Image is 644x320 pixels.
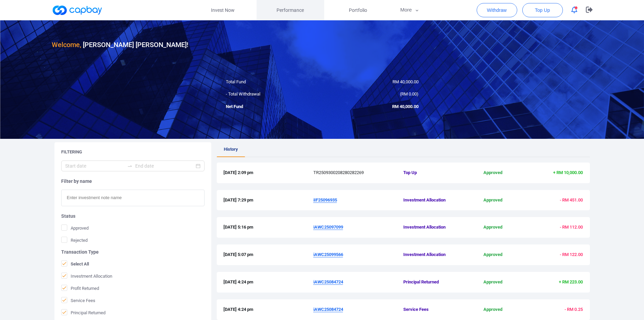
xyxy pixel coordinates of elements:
[403,306,463,313] span: Service Fees
[61,213,205,219] h5: Status
[463,197,523,204] span: Approved
[223,306,313,313] span: [DATE] 4:24 pm
[61,285,99,292] span: Profit Returned
[61,273,112,279] span: Investment Allocation
[127,163,133,169] span: to
[127,163,133,169] span: swap-right
[463,279,523,286] span: Approved
[463,306,523,313] span: Approved
[553,170,583,175] span: + RM 10,000.00
[403,197,463,204] span: Investment Allocation
[277,6,304,14] span: Performance
[52,41,81,49] span: Welcome,
[401,91,417,97] span: RM 0.00
[61,225,89,231] span: Approved
[560,252,583,257] span: - RM 122.00
[61,249,205,255] h5: Transaction Type
[349,6,367,14] span: Portfolio
[463,224,523,231] span: Approved
[403,224,463,231] span: Investment Allocation
[223,279,313,286] span: [DATE] 4:24 pm
[223,224,313,231] span: [DATE] 5:16 pm
[560,225,583,230] span: - RM 112.00
[392,104,419,109] span: RM 40,000.00
[463,169,523,176] span: Approved
[477,3,517,17] button: Withdraw
[221,79,322,86] div: Total Fund
[560,197,583,202] span: - RM 451.00
[559,279,583,284] span: + RM 223.00
[221,103,322,110] div: Net Fund
[223,197,313,204] span: [DATE] 7:29 pm
[313,307,343,312] u: iAWC25084724
[61,309,105,316] span: Principal Returned
[403,279,463,286] span: Principal Returned
[52,39,188,50] h3: [PERSON_NAME] [PERSON_NAME] !
[463,251,523,258] span: Approved
[61,237,88,243] span: Rejected
[61,149,82,155] h5: Filtering
[221,91,322,98] div: - Total Withdrawal
[522,3,563,17] button: Top Up
[223,169,313,176] span: [DATE] 2:09 pm
[135,162,194,170] input: End date
[61,297,95,304] span: Service Fees
[322,91,424,98] div: ( )
[403,169,463,176] span: Top Up
[223,251,313,258] span: [DATE] 5:07 pm
[535,7,550,14] span: Top Up
[61,190,205,206] input: Enter investment note name
[392,79,419,84] span: RM 40,000.00
[313,169,403,176] span: TR2509300208280282269
[61,260,89,267] span: Select All
[65,162,124,170] input: Start date
[224,147,238,152] span: History
[313,197,337,202] u: iIF25096935
[61,178,205,184] h5: Filter by name
[565,307,583,312] span: - RM 0.25
[313,225,343,230] u: iAWC25097099
[313,252,343,257] u: iAWC25099566
[313,279,343,284] u: iAWC25084724
[403,251,463,258] span: Investment Allocation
